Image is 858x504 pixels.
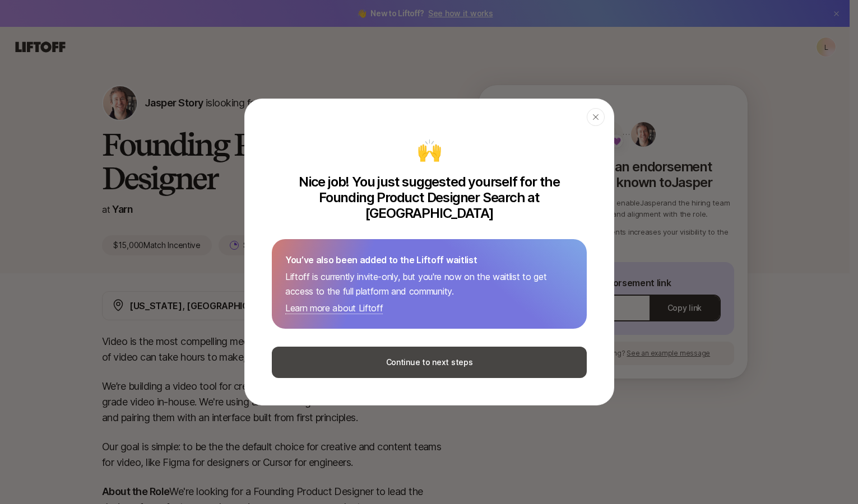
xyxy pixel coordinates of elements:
button: Continue to next steps [272,347,587,378]
p: You’ve also been added to the Liftoff waitlist [285,253,573,267]
a: Learn more about Liftoff [285,302,383,314]
div: 🙌 [416,135,442,165]
p: Liftoff is currently invite-only, but you're now on the waitlist to get access to the full platfo... [285,269,573,298]
p: Nice job! You just suggested yourself for the Founding Product Designer Search at [GEOGRAPHIC_DATA] [272,174,587,221]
